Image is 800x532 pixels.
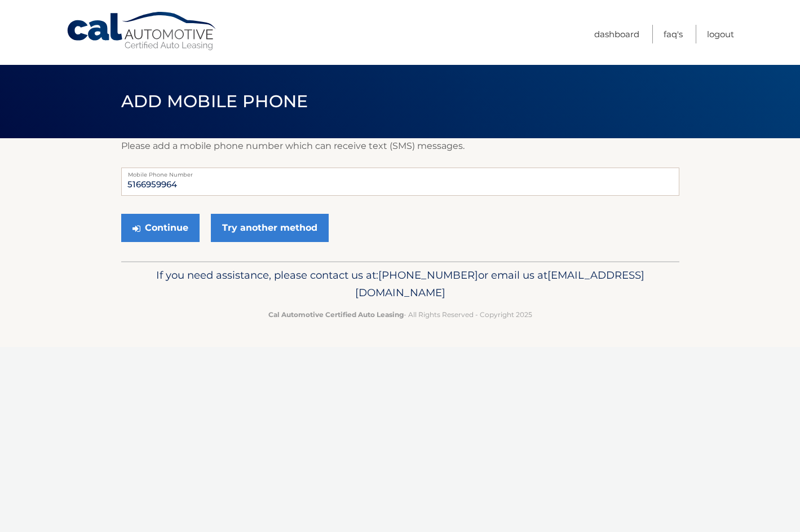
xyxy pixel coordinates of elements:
[378,269,478,282] span: [PHONE_NUMBER]
[121,168,679,196] input: Mobile Phone Number
[121,138,679,154] p: Please add a mobile phone number which can receive text (SMS) messages.
[66,11,218,51] a: Cal Automotive
[121,91,308,112] span: Add Mobile Phone
[121,168,679,177] label: Mobile Phone Number
[707,25,734,43] a: Logout
[129,309,672,320] p: - All Rights Reserved - Copyright 2025
[664,25,683,43] a: FAQ's
[268,310,404,319] strong: Cal Automotive Certified Auto Leasing
[211,214,329,242] a: Try another method
[129,266,672,302] p: If you need assistance, please contact us at: or email us at
[594,25,639,43] a: Dashboard
[121,214,200,242] button: Continue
